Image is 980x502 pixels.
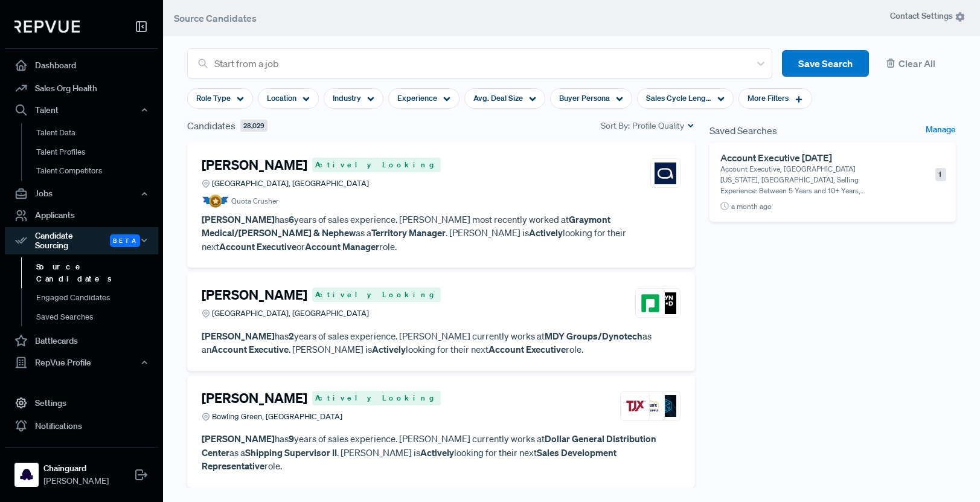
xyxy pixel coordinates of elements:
strong: Actively [372,343,406,355]
span: Industry [333,92,361,104]
a: Saved Searches [21,307,175,327]
a: Notifications [5,414,158,437]
img: C.H. Robinson Worldwide [655,395,676,417]
span: Actively Looking [312,391,441,405]
p: has years of sales experience. [PERSON_NAME] most recently worked at as a . [PERSON_NAME] is look... [202,213,681,254]
p: Account Executive, [GEOGRAPHIC_DATA][US_STATE], [GEOGRAPHIC_DATA], Selling Experience: Between 5 ... [720,164,889,196]
strong: Account Executive [211,343,289,355]
span: Beta [110,234,140,247]
span: Role Type [196,92,231,104]
span: Source Candidates [174,12,257,24]
span: Profile Quality [632,120,684,132]
img: RepVue [14,21,80,33]
strong: [PERSON_NAME] [202,330,275,342]
img: Wyndham Destinations [655,292,676,314]
a: Talent Profiles [21,143,175,162]
img: AbbVie [655,163,676,184]
div: Sort By: [601,120,695,132]
button: Candidate Sourcing Beta [5,227,158,255]
span: 28,029 [240,120,267,132]
span: Candidates [187,118,235,133]
span: Contact Settings [890,10,966,22]
strong: MDY Groups/Dynotech [545,330,642,342]
span: Actively Looking [312,288,441,302]
strong: Account Executive [219,240,296,253]
strong: [PERSON_NAME] [202,433,275,445]
span: More Filters [748,92,789,104]
h4: [PERSON_NAME] [202,287,307,303]
strong: Shipping Supervisor II [245,446,337,459]
img: Quota Badge [202,195,229,208]
img: Paycom [639,292,661,314]
a: ChainguardChainguard[PERSON_NAME] [5,447,158,492]
strong: 6 [289,213,294,225]
p: has years of sales experience. [PERSON_NAME] currently works at as a . [PERSON_NAME] is looking f... [202,432,681,473]
span: Actively Looking [312,158,441,172]
strong: Dollar General Distribution Center [202,433,656,459]
a: Manage [926,123,956,138]
span: 1 [935,168,946,181]
a: Talent Competitors [21,161,175,181]
a: Dashboard [5,54,158,77]
span: Sales Cycle Length [646,92,711,104]
button: Save Search [782,50,869,77]
strong: Chainguard [43,462,109,475]
a: Settings [5,391,158,414]
span: Quota Crusher [231,196,278,207]
span: [GEOGRAPHIC_DATA], [GEOGRAPHIC_DATA] [212,178,369,189]
a: Talent Data [21,123,175,143]
button: RepVue Profile [5,352,158,373]
strong: Actively [529,227,563,239]
button: Talent [5,100,158,120]
span: Bowling Green, [GEOGRAPHIC_DATA] [212,411,342,422]
img: Chainguard [17,465,36,484]
a: Applicants [5,204,158,227]
span: [PERSON_NAME] [43,475,109,488]
span: Saved Searches [709,123,777,138]
span: Avg. Deal Size [473,92,523,104]
span: [GEOGRAPHIC_DATA], [GEOGRAPHIC_DATA] [212,307,369,319]
a: Engaged Candidates [21,288,175,307]
img: The TJX Companies [624,395,646,417]
div: Candidate Sourcing [5,227,158,255]
img: Lowe's Pro Supply [639,395,661,417]
strong: [PERSON_NAME] [202,213,275,225]
strong: 2 [289,330,294,342]
span: Experience [397,92,437,104]
strong: Territory Manager [371,227,446,239]
button: Jobs [5,184,158,204]
strong: 9 [289,433,294,445]
span: a month ago [731,201,772,212]
strong: Actively [420,446,454,459]
a: Source Candidates [21,257,175,288]
a: Battlecards [5,329,158,352]
span: Buyer Persona [559,92,610,104]
a: Sales Org Health [5,77,158,100]
h6: Account Executive [DATE] [720,152,908,164]
strong: Account Manager [305,240,379,253]
h4: [PERSON_NAME] [202,157,307,173]
h4: [PERSON_NAME] [202,390,307,406]
button: Clear All [879,50,956,77]
span: Location [267,92,296,104]
strong: Account Executive [488,343,566,355]
p: has years of sales experience. [PERSON_NAME] currently works at as an . [PERSON_NAME] is looking ... [202,329,681,356]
